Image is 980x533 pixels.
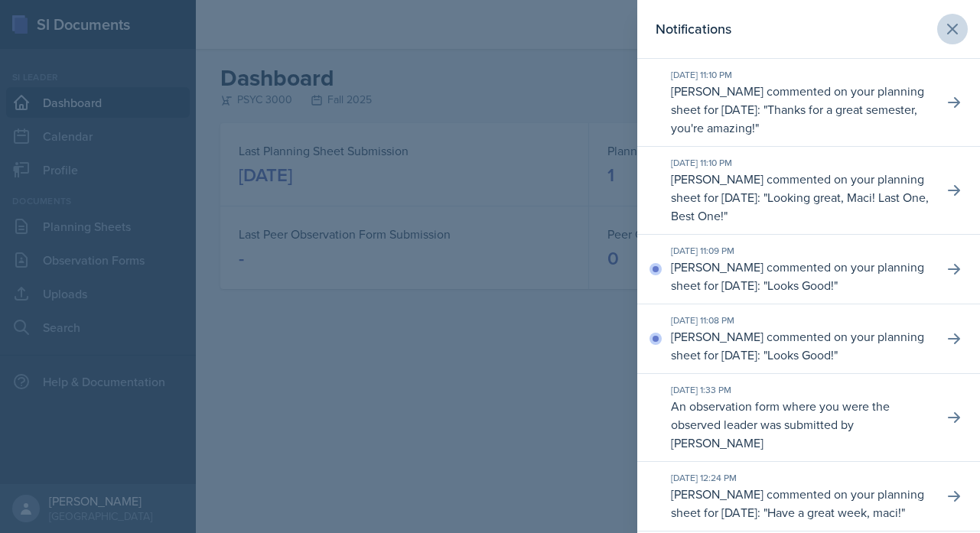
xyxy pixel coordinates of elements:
p: [PERSON_NAME] commented on your planning sheet for [DATE]: " " [671,82,931,137]
p: An observation form where you were the observed leader was submitted by [PERSON_NAME] [671,397,931,452]
div: [DATE] 1:33 PM [671,383,931,397]
p: [PERSON_NAME] commented on your planning sheet for [DATE]: " " [671,258,931,294]
p: Looks Good! [767,277,834,294]
div: [DATE] 12:24 PM [671,471,931,485]
p: [PERSON_NAME] commented on your planning sheet for [DATE]: " " [671,485,931,522]
p: Looking great, Maci! Last One, Best One! [671,189,929,224]
div: [DATE] 11:08 PM [671,314,931,327]
h2: Notifications [656,18,731,40]
p: [PERSON_NAME] commented on your planning sheet for [DATE]: " " [671,327,931,364]
div: [DATE] 11:10 PM [671,156,931,170]
p: Thanks for a great semester, you're amazing! [671,101,917,136]
p: Have a great week, maci! [767,504,901,521]
p: Looks Good! [767,346,834,363]
div: [DATE] 11:10 PM [671,68,931,82]
p: [PERSON_NAME] commented on your planning sheet for [DATE]: " " [671,170,931,225]
div: [DATE] 11:09 PM [671,244,931,258]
